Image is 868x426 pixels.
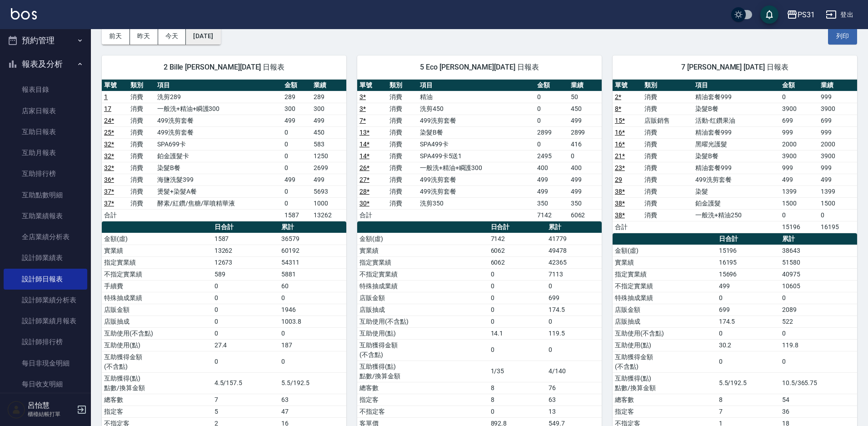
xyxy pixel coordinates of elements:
td: 1003.8 [279,316,346,327]
td: 7113 [546,268,602,280]
td: 0 [489,316,546,327]
td: 499 [311,115,346,126]
td: 消費 [387,138,417,150]
td: 互助使用(點) [357,327,489,339]
td: 16195 [818,221,857,233]
td: 30.2 [717,339,780,351]
td: 8 [489,382,546,394]
td: 13262 [311,209,346,221]
td: 400 [569,162,602,174]
td: 0 [535,115,568,126]
td: 6062 [489,256,546,268]
td: 洗剪450 [418,103,535,115]
td: 699 [717,304,780,316]
td: 499洗剪套餐 [418,174,535,185]
td: 999 [780,126,818,138]
a: 店家日報表 [4,100,87,121]
td: 499 [311,174,346,185]
td: 5693 [311,185,346,197]
td: 消費 [387,91,417,103]
a: 每日非現金明細 [4,353,87,374]
td: 消費 [128,138,155,150]
td: 16195 [717,256,780,268]
td: 5881 [279,268,346,280]
td: 消費 [128,91,155,103]
td: 15196 [780,221,818,233]
td: 酵素/紅鑽/焦糖/單噴精華液 [155,197,282,209]
td: 0 [535,138,568,150]
td: 消費 [642,197,693,209]
td: 2000 [818,138,857,150]
td: 鉑金護髮 [693,197,780,209]
button: [DATE] [186,28,220,45]
td: 400 [535,162,568,174]
td: 指定實業績 [357,256,489,268]
td: 0 [489,268,546,280]
td: 消費 [642,209,693,221]
th: 金額 [535,80,568,91]
td: 42365 [546,256,602,268]
td: 60192 [279,245,346,256]
td: 0 [489,339,546,361]
td: 互助獲得(點) 點數/換算金額 [357,361,489,382]
td: 消費 [642,162,693,174]
td: 1250 [311,150,346,162]
td: 消費 [642,185,693,197]
td: 0 [279,327,346,339]
button: 昨天 [130,28,158,45]
td: 互助使用(點) [102,339,212,351]
td: 2699 [311,162,346,174]
td: 0 [717,351,780,372]
a: 每日收支明細 [4,374,87,395]
td: 店販抽成 [613,316,717,327]
td: 店販金額 [102,304,212,316]
th: 日合計 [717,233,780,245]
td: 15696 [717,268,780,280]
td: 洗剪350 [418,197,535,209]
td: 300 [282,103,312,115]
td: 總客數 [357,382,489,394]
table: a dense table [613,80,857,233]
td: 消費 [128,185,155,197]
td: 2899 [569,126,602,138]
td: 金額(虛) [357,233,489,245]
table: a dense table [357,80,602,221]
th: 項目 [418,80,535,91]
td: 999 [818,126,857,138]
td: 不指定實業績 [613,280,717,292]
td: 互助使用(不含點) [102,327,212,339]
td: 5.5/192.5 [717,372,780,394]
td: 店販抽成 [357,304,489,316]
td: 1399 [780,185,818,197]
td: 38643 [780,245,857,256]
td: 精油套餐999 [693,126,780,138]
button: 登出 [822,6,857,23]
td: 消費 [387,197,417,209]
td: 消費 [128,115,155,126]
span: 2 Bille [PERSON_NAME][DATE] 日報表 [113,63,335,72]
td: 450 [311,126,346,138]
a: 設計師排行榜 [4,331,87,352]
a: 1 [104,93,108,100]
td: 5.5/192.5 [279,372,346,394]
td: 0 [780,209,818,221]
td: 289 [311,91,346,103]
button: 前天 [102,28,130,45]
a: 互助日報表 [4,121,87,142]
td: 1500 [780,197,818,209]
td: 消費 [387,126,417,138]
a: 29 [615,176,622,183]
td: 消費 [387,185,417,197]
td: 0 [780,351,857,372]
td: 特殊抽成業績 [102,292,212,304]
div: PS31 [798,9,815,20]
td: 499 [535,174,568,185]
td: 金額(虛) [102,233,212,245]
td: 999 [818,162,857,174]
td: 互助獲得金額 (不含點) [102,351,212,372]
td: 0 [212,316,279,327]
td: 染髮B餐 [155,162,282,174]
td: 1946 [279,304,346,316]
a: 互助業績報表 [4,205,87,226]
td: 1/35 [489,361,546,382]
